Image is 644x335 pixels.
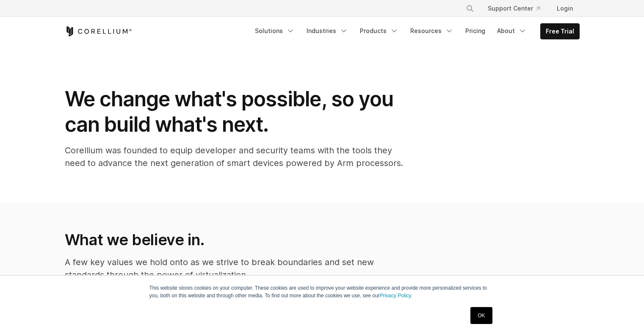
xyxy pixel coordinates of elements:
[149,284,495,299] p: This website stores cookies on your computer. These cookies are used to improve your website expe...
[250,23,580,39] div: Navigation Menu
[456,1,580,16] div: Navigation Menu
[460,23,490,39] a: Pricing
[470,307,492,324] a: OK
[462,1,478,16] button: Search
[65,230,402,249] h2: What we believe in.
[65,144,404,169] p: Corellium was founded to equip developer and security teams with the tools they need to advance t...
[65,256,402,281] p: A few key values we hold onto as we strive to break boundaries and set new standards through the ...
[380,293,412,299] a: Privacy Policy.
[492,23,532,39] a: About
[550,1,580,16] a: Login
[65,26,132,36] a: Corellium Home
[65,86,404,137] h1: We change what's possible, so you can build what's next.
[541,24,579,39] a: Free Trial
[481,1,547,16] a: Support Center
[301,23,353,39] a: Industries
[355,23,404,39] a: Products
[405,23,459,39] a: Resources
[250,23,300,39] a: Solutions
